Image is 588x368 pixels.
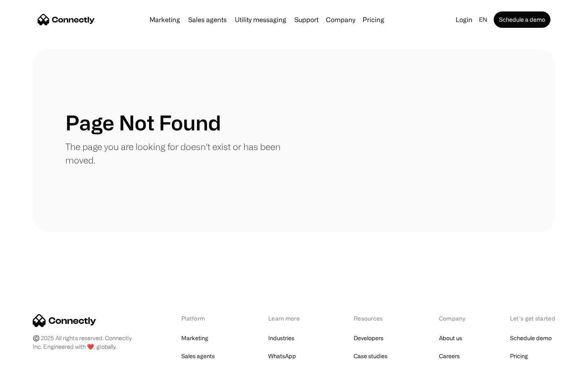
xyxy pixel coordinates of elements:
[181,332,208,344] a: Marketing
[510,332,552,344] a: Schedule demo
[268,350,296,362] a: WhatsApp
[8,353,49,365] aside: Language selected: English
[452,14,476,25] a: Login
[510,314,555,323] div: Let’s get started
[65,110,221,135] h1: Page Not Found
[326,14,355,25] div: Company
[146,16,183,23] a: Marketing
[268,332,294,344] a: Industries
[359,16,388,23] a: Pricing
[268,314,311,323] div: Learn more
[439,314,468,323] div: Company
[16,354,49,365] ul: Language list
[354,350,388,362] a: Case studies
[354,314,396,323] div: Resources
[494,11,550,28] a: Schedule a demo
[439,350,460,362] a: Careers
[181,314,226,323] div: Platform
[185,16,230,23] a: Sales agents
[291,16,322,23] a: Support
[354,332,383,344] a: Developers
[510,350,528,362] a: Pricing
[181,350,215,362] a: Sales agents
[232,16,290,23] a: Utility messaging
[439,332,462,344] a: About us
[65,140,294,167] p: The page you are looking for doesn't exist or has been moved.
[479,14,487,25] div: en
